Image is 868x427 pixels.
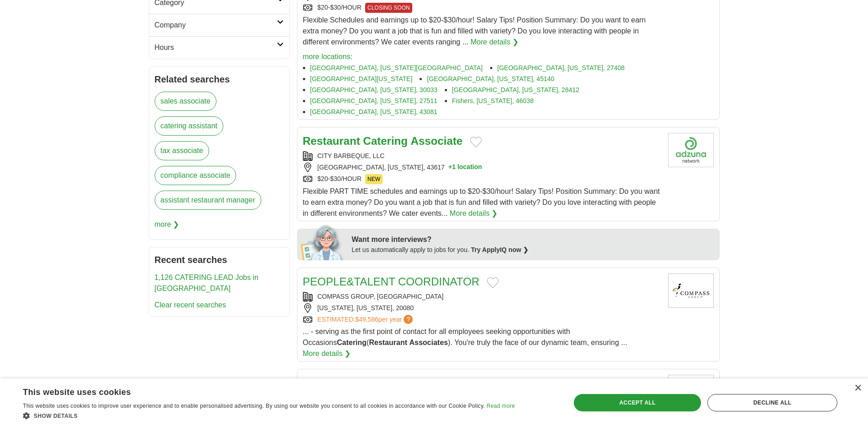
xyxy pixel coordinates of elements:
button: Add to favorite jobs [470,137,482,148]
span: $49,586 [355,316,378,323]
strong: Restaurant [303,135,360,147]
strong: Restaurant [369,339,407,346]
a: Try ApplyIQ now ❯ [471,246,528,253]
a: [GEOGRAPHIC_DATA][US_STATE] [310,75,413,82]
div: $20-$30/HOUR [303,174,661,184]
img: Compass Group, North America logo [668,274,714,308]
h2: Recent searches [155,253,284,267]
a: COMPASS GROUP, [GEOGRAPHIC_DATA] [318,293,444,300]
a: Company [149,14,289,36]
span: This website uses cookies to improve user experience and to enable personalised advertising. By u... [23,403,485,409]
span: NEW [365,174,383,184]
div: $20-$30/HOUR [303,3,661,13]
h2: Related searches [155,72,284,86]
h2: Hours [155,42,277,53]
a: Clear recent searches [155,301,226,309]
div: Show details [23,411,515,420]
img: Compass Group, North America logo [668,375,714,409]
div: [US_STATE], [US_STATE], 20080 [303,303,661,313]
div: [GEOGRAPHIC_DATA], [US_STATE], 43617 [303,163,661,172]
div: This website uses cookies [23,384,492,398]
a: [GEOGRAPHIC_DATA], [US_STATE], 27408 [497,64,625,71]
a: [GEOGRAPHIC_DATA], [US_STATE], 43081 [310,108,437,115]
a: [GEOGRAPHIC_DATA], [US_STATE], 30033 [310,86,437,93]
h2: Company [155,20,277,31]
a: Catering Manager- Corporate [303,377,447,389]
a: ESTIMATED:$49,586per year? [318,315,415,324]
span: Show details [34,413,78,419]
div: Close [854,385,861,392]
a: Fishers, [US_STATE], 46038 [452,97,534,104]
strong: Associate [411,135,463,147]
a: assistant restaurant manager [155,191,261,210]
button: Add to favorite jobs [487,277,499,288]
a: Read more, opens a new window [486,403,515,409]
a: More details ❯ [470,37,518,48]
a: [GEOGRAPHIC_DATA], [US_STATE][GEOGRAPHIC_DATA] [310,64,483,71]
strong: Catering [337,339,367,346]
span: + [448,163,452,172]
p: more locations: [303,51,661,62]
a: 1,126 CATERING LEAD Jobs in [GEOGRAPHIC_DATA] [155,274,259,292]
span: CLOSING SOON [365,3,412,13]
img: apply-iq-scientist.png [301,224,345,260]
img: Company logo [668,133,714,167]
a: compliance associate [155,166,237,185]
a: Hours [149,36,289,59]
span: ... - serving as the first point of contact for all employees seeking opportunities with Occasion... [303,328,627,346]
strong: Associates [409,339,448,346]
span: Flexible PART TIME schedules and earnings up to $20-$30/hour! Salary Tips! Position Summary: Do y... [303,187,660,217]
button: +1 location [448,163,482,172]
a: More details ❯ [303,348,351,359]
a: catering assistant [155,116,224,136]
span: ? [404,315,413,324]
div: Decline all [707,394,837,411]
a: Restaurant Catering Associate [303,135,463,147]
span: Flexible Schedules and earnings up to $20-$30/hour! Salary Tips! Position Summary: Do you want to... [303,16,646,46]
strong: Catering [363,135,408,147]
a: [GEOGRAPHIC_DATA], [US_STATE], 28412 [452,86,579,93]
a: More details ❯ [450,208,498,219]
div: Let us automatically apply to jobs for you. [352,245,714,255]
a: PEOPLE&TALENT COORDINATOR [303,275,480,288]
div: Accept all [574,394,701,411]
span: more ❯ [155,215,179,234]
a: sales associate [155,92,216,111]
div: CITY BARBEQUE, LLC [303,151,661,161]
a: [GEOGRAPHIC_DATA], [US_STATE], 45140 [427,75,554,82]
a: tax associate [155,141,209,160]
div: Want more interviews? [352,234,714,245]
a: [GEOGRAPHIC_DATA], [US_STATE], 27511 [310,97,437,104]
